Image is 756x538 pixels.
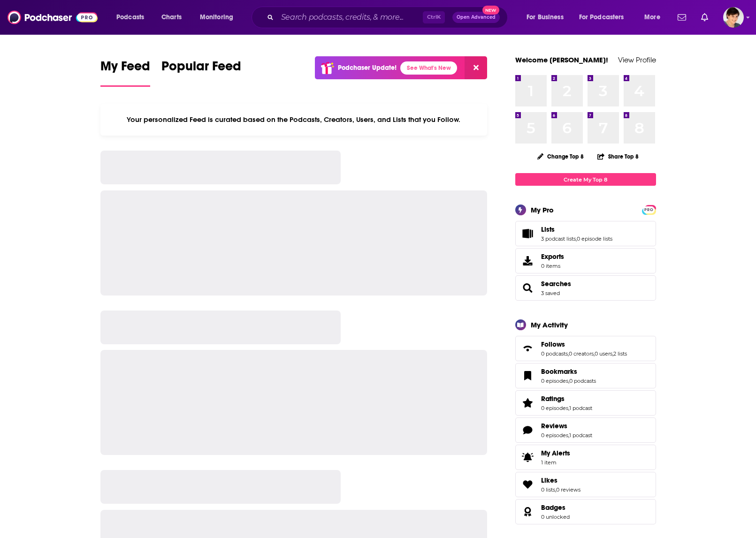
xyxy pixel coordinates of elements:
span: Bookmarks [515,363,656,388]
span: Bookmarks [541,367,577,376]
span: , [568,432,569,439]
span: Reviews [541,422,567,430]
a: Follows [519,342,537,355]
button: open menu [110,10,156,25]
span: Monitoring [200,11,233,24]
a: 0 episodes [541,378,568,384]
button: Change Top 8 [532,151,590,162]
a: 3 podcast lists [541,235,576,242]
span: PRO [643,206,655,213]
a: 0 podcasts [541,350,568,357]
p: Podchaser Update! [338,64,397,72]
span: , [568,350,569,357]
img: User Profile [723,7,744,28]
a: 0 podcasts [569,378,596,384]
span: My Alerts [541,449,570,457]
span: Exports [541,252,564,261]
span: Ratings [541,394,565,403]
a: 0 creators [569,350,594,357]
a: 1 podcast [569,432,592,439]
span: Charts [161,11,182,24]
span: For Podcasters [579,11,624,24]
span: Follows [541,340,565,349]
span: Badges [515,499,656,524]
button: open menu [638,10,672,25]
div: My Activity [531,320,568,329]
span: Ratings [515,390,656,416]
span: My Feed [100,58,150,80]
a: 0 lists [541,486,555,493]
button: Show profile menu [723,7,744,28]
div: Search podcasts, credits, & more... [260,7,517,28]
a: 1 podcast [569,405,592,411]
button: Open AdvancedNew [452,12,500,23]
a: Follows [541,340,627,349]
span: Popular Feed [161,58,241,80]
button: open menu [520,10,575,25]
a: Lists [541,225,612,234]
a: 0 reviews [556,486,580,493]
a: 0 episode lists [577,235,612,242]
a: View Profile [618,55,656,64]
a: Exports [515,248,656,273]
span: Searches [515,275,656,301]
input: Search podcasts, credits, & more... [277,10,423,25]
span: Podcasts [116,11,144,24]
span: Lists [541,225,555,234]
span: Follows [515,336,656,361]
a: 2 lists [613,350,627,357]
span: , [594,350,595,357]
a: 3 saved [541,290,560,296]
span: Reviews [515,417,656,443]
span: , [555,486,556,493]
a: Lists [519,227,537,240]
span: , [568,405,569,411]
button: open menu [193,10,245,25]
a: Searches [519,281,537,295]
a: Popular Feed [161,58,241,87]
span: 0 items [541,263,564,269]
div: My Pro [531,205,554,214]
img: Podchaser - Follow, Share and Rate Podcasts [8,8,98,26]
a: Welcome [PERSON_NAME]! [515,55,608,64]
span: Logged in as bethwouldknow [723,7,744,28]
a: PRO [643,206,655,213]
a: Reviews [541,422,592,430]
a: 0 episodes [541,405,568,411]
button: Share Top 8 [597,147,639,166]
span: My Alerts [519,451,537,464]
span: Exports [519,254,537,267]
span: 1 item [541,459,570,466]
a: See What's New [400,61,457,75]
a: Bookmarks [519,369,537,382]
a: Bookmarks [541,367,596,376]
a: 0 unlocked [541,514,570,520]
a: Likes [519,478,537,491]
a: Show notifications dropdown [674,9,690,25]
span: Open Advanced [457,15,496,20]
span: Likes [515,472,656,497]
a: Badges [519,505,537,518]
a: Show notifications dropdown [697,9,712,25]
a: Reviews [519,424,537,437]
a: Ratings [541,394,592,403]
span: Ctrl K [423,11,445,23]
a: 0 episodes [541,432,568,439]
a: Searches [541,280,571,288]
a: Likes [541,476,580,485]
a: My Feed [100,58,150,87]
div: Your personalized Feed is curated based on the Podcasts, Creators, Users, and Lists that you Follow. [100,104,488,136]
span: More [644,11,660,24]
a: Badges [541,503,570,512]
span: , [576,235,577,242]
span: Lists [515,221,656,246]
span: Badges [541,503,565,512]
button: open menu [573,10,638,25]
span: New [482,6,499,15]
a: 0 users [595,350,612,357]
a: Ratings [519,396,537,409]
